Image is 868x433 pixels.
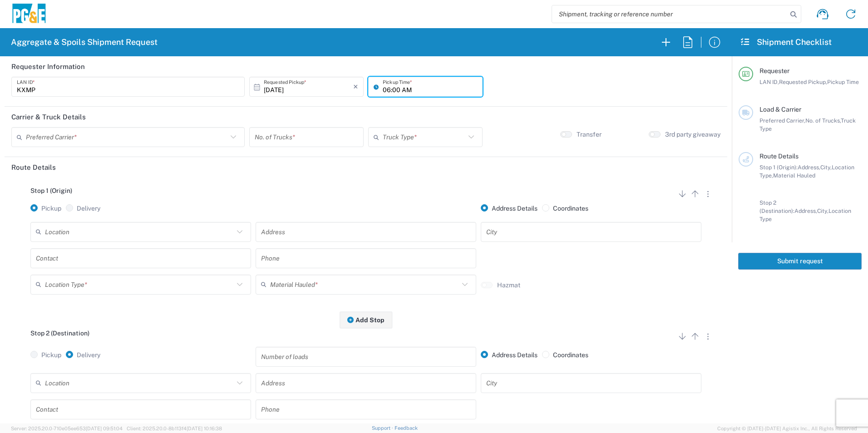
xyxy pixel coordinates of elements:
[759,199,794,214] span: Stop 2 (Destination):
[552,5,787,23] input: Shipment, tracking or reference number
[805,117,841,124] span: No. of Trucks,
[127,426,222,431] span: Client: 2025.20.0-8b113f4
[86,426,123,431] span: [DATE] 09:51:04
[759,106,801,113] span: Load & Carrier
[340,311,392,328] button: Add Stop
[717,424,857,433] span: Copyright © [DATE]-[DATE] Agistix Inc., All Rights Reserved
[30,330,89,337] span: Stop 2 (Destination)
[820,164,832,171] span: City,
[759,67,789,74] span: Requester
[481,204,538,212] label: Address Details
[759,153,799,160] span: Route Details
[665,130,720,138] label: 3rd party giveaway
[497,281,520,289] label: Hazmat
[187,426,222,431] span: [DATE] 10:16:38
[740,37,832,48] h2: Shipment Checklist
[773,172,815,179] span: Material Hauled
[577,130,602,138] label: Transfer
[11,113,86,122] h2: Carrier & Truck Details
[738,253,862,270] button: Submit request
[11,163,56,172] h2: Route Details
[759,117,805,124] span: Preferred Carrier,
[395,425,418,431] a: Feedback
[372,425,395,431] a: Support
[827,79,859,85] span: Pickup Time
[11,4,47,25] img: pge
[542,204,588,212] label: Coordinates
[353,79,358,94] i: ×
[817,207,829,214] span: City,
[794,207,817,214] span: Address,
[798,164,820,171] span: Address,
[542,351,588,359] label: Coordinates
[30,187,72,194] span: Stop 1 (Origin)
[481,351,538,359] label: Address Details
[11,37,158,48] h2: Aggregate & Spoils Shipment Request
[759,79,779,85] span: LAN ID,
[779,79,827,85] span: Requested Pickup,
[11,426,123,431] span: Server: 2025.20.0-710e05ee653
[759,164,798,171] span: Stop 1 (Origin):
[11,62,85,71] h2: Requester Information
